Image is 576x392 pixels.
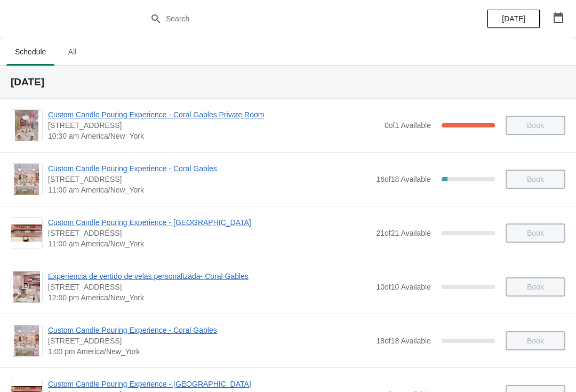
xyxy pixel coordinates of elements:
span: Custom Candle Pouring Experience - Coral Gables [48,325,371,335]
img: Custom Candle Pouring Experience - Fort Lauderdale | 914 East Las Olas Boulevard, Fort Lauderdale... [11,225,42,242]
img: Custom Candle Pouring Experience - Coral Gables | 154 Giralda Avenue, Coral Gables, FL, USA | 1:0... [14,325,39,356]
span: 18 of 18 Available [376,337,431,345]
button: [DATE] [487,9,540,28]
span: Schedule [6,42,54,61]
span: [STREET_ADDRESS] [48,174,371,185]
span: Custom Candle Pouring Experience - Coral Gables [48,163,371,174]
span: Custom Candle Pouring Experience - [GEOGRAPHIC_DATA] [48,379,371,389]
span: 11:00 am America/New_York [48,238,371,249]
span: 16 of 18 Available [376,175,431,183]
h2: [DATE] [11,77,565,87]
span: 10:30 am America/New_York [48,131,379,141]
span: 1:00 pm America/New_York [48,346,371,357]
span: 11:00 am America/New_York [48,185,371,195]
span: Custom Candle Pouring Experience - Coral Gables Private Room [48,109,379,120]
input: Search [165,9,432,28]
span: [STREET_ADDRESS] [48,120,379,131]
span: [DATE] [502,14,525,23]
span: 10 of 10 Available [376,283,431,291]
span: 21 of 21 Available [376,229,431,237]
span: All [59,42,85,61]
span: [STREET_ADDRESS] [48,228,371,238]
img: Experiencia de vertido de velas personalizada- Coral Gables | 154 Giralda Avenue, Coral Gables, F... [13,271,40,302]
span: Custom Candle Pouring Experience - [GEOGRAPHIC_DATA] [48,217,371,228]
span: Experiencia de vertido de velas personalizada- Coral Gables [48,271,371,282]
img: Custom Candle Pouring Experience - Coral Gables Private Room | 154 Giralda Avenue, Coral Gables, ... [15,110,38,141]
img: Custom Candle Pouring Experience - Coral Gables | 154 Giralda Avenue, Coral Gables, FL, USA | 11:... [14,164,39,195]
span: [STREET_ADDRESS] [48,282,371,292]
span: 0 of 1 Available [385,121,431,130]
span: 12:00 pm America/New_York [48,292,371,303]
span: [STREET_ADDRESS] [48,335,371,346]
